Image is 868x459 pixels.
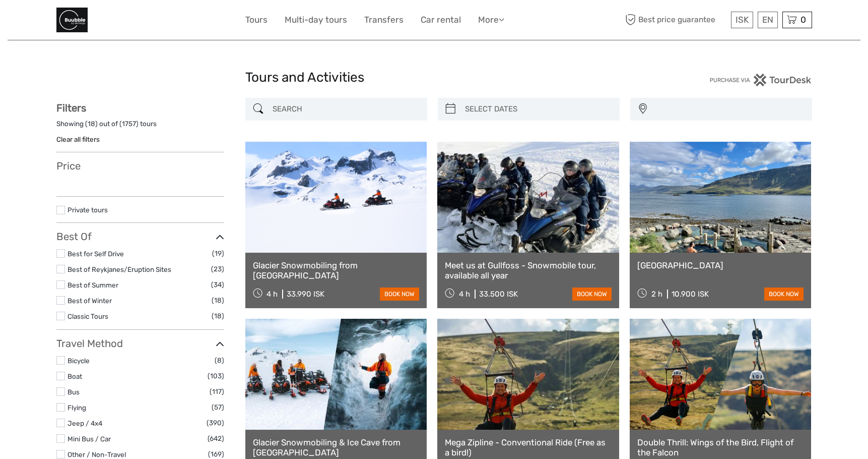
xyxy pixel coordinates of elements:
span: (57) [212,401,224,413]
label: 18 [88,119,95,129]
a: Car rental [421,13,461,27]
span: (390) [207,417,224,429]
input: SELECT DATES [461,100,615,118]
a: Glacier Snowmobiling & Ice Cave from [GEOGRAPHIC_DATA] [253,437,420,458]
a: Classic Tours [68,312,108,320]
a: Clear all filters [56,135,100,143]
a: Other / Non-Travel [68,450,126,458]
a: Best for Self Drive [68,250,124,258]
span: (18) [212,295,224,306]
div: Showing ( ) out of ( ) tours [56,119,224,135]
strong: Filters [56,102,86,114]
img: PurchaseViaTourDesk.png [709,74,812,86]
span: (23) [211,263,224,275]
a: More [478,13,504,27]
a: Bus [68,388,80,396]
span: (18) [212,310,224,322]
img: General Info: [56,8,88,32]
a: [GEOGRAPHIC_DATA] [637,260,804,270]
div: 33.990 ISK [287,290,324,299]
a: Best of Winter [68,297,112,305]
h3: Best Of [56,231,224,243]
span: (117) [210,386,224,397]
a: Multi-day tours [285,13,347,27]
h3: Travel Method [56,337,224,350]
span: 4 h [266,290,278,299]
span: (103) [208,370,224,382]
div: EN [758,12,778,28]
div: 10.900 ISK [672,290,709,299]
a: Tours [245,13,268,27]
span: 2 h [651,290,662,299]
span: (642) [208,433,224,444]
a: book now [572,288,612,301]
a: book now [380,288,419,301]
a: Private tours [68,206,108,214]
a: Transfers [364,13,404,27]
a: Bicycle [68,357,90,365]
span: (34) [211,279,224,291]
span: Best price guarantee [623,12,728,28]
span: ISK [736,15,749,25]
a: Best of Reykjanes/Eruption Sites [68,265,171,273]
h1: Tours and Activities [245,70,623,86]
a: Mini Bus / Car [68,435,111,443]
label: 1757 [122,119,136,129]
span: 4 h [459,290,470,299]
h3: Price [56,160,224,172]
span: 0 [799,15,808,25]
a: Mega Zipline - Conventional Ride (Free as a bird!) [445,437,612,458]
a: Glacier Snowmobiling from [GEOGRAPHIC_DATA] [253,260,420,281]
a: Best of Summer [68,281,118,289]
div: 33.500 ISK [479,290,518,299]
span: (19) [212,248,224,259]
a: Flying [68,404,86,412]
a: book now [764,288,804,301]
a: Meet us at Gullfoss - Snowmobile tour, available all year [445,260,612,281]
a: Jeep / 4x4 [68,419,102,427]
a: Double Thrill: Wings of the Bird, Flight of the Falcon [637,437,804,458]
input: SEARCH [269,100,422,118]
span: (8) [215,355,224,366]
a: Boat [68,372,82,380]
